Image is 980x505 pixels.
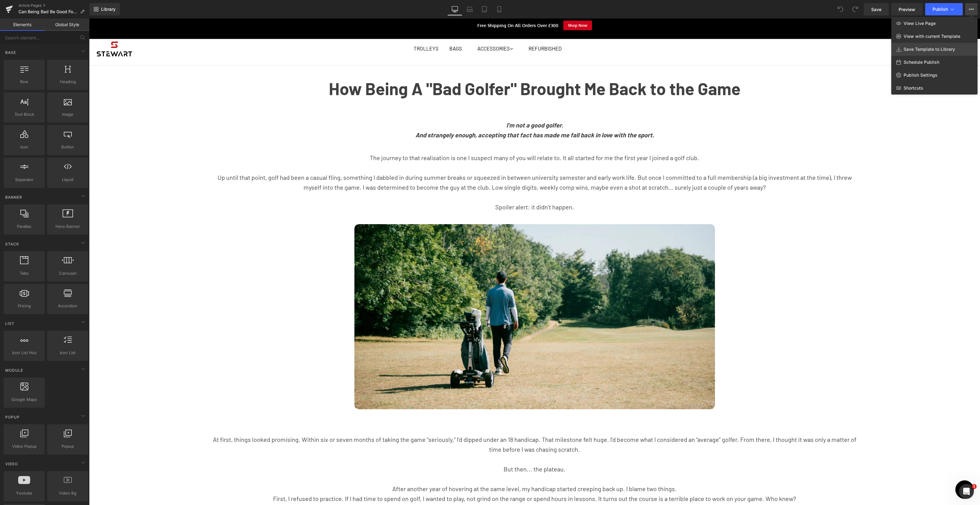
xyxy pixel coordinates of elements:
a: Tablet [477,3,492,15]
span: Carousel [49,270,86,277]
strong: And strangely enough, accepting that fact has made me fall back in love with the sport. [326,113,565,120]
span: Google Maps [6,396,43,403]
span: List [5,321,15,326]
span: Liquid [49,176,86,183]
span: Pricing [6,303,43,309]
span: Tabs [6,270,43,277]
span: Heading [49,79,86,85]
a: 0 [864,25,879,34]
a: Preview [891,3,923,15]
span: Save [871,6,881,13]
span: Module [5,367,24,373]
button: Undo [834,3,847,15]
a: Shop Now [474,2,503,12]
span: 1 [972,484,977,489]
span: Row [6,79,43,85]
span: Button [49,144,86,150]
span: Icon List Hoz [6,349,43,356]
p: First, I refused to practice. If I had time to spend on golf, I wanted to play, not grind on the ... [120,475,772,485]
span: Video Bg [49,490,86,496]
span: Stack [5,241,20,247]
span: Image [49,111,86,118]
button: Publish [925,3,963,15]
span: Base [5,50,17,55]
span: Library [101,6,116,12]
span: Text Block [6,111,43,118]
span: Preview [899,6,915,13]
img: Stewart Golf [8,23,43,38]
a: Global Style [45,18,89,31]
p: At first, things looked promising. Within six or seven months of taking the game “seriously,” I’d... [120,416,772,436]
span: View with current Template [904,34,960,39]
span: Accordion [49,303,86,309]
span: Icon [6,144,43,150]
span: Schedule Publish [904,59,939,65]
img: Don't miss right, the course is home to a fully operational quarry [265,206,626,391]
span: 0 [873,25,878,30]
span: Publish Settings [904,72,937,78]
span: Video Popup [6,443,43,450]
a: About Us [839,15,855,20]
a: Trolleys [325,24,349,36]
span: Parallax [6,223,43,230]
span: Icon List [49,349,86,356]
a: Laptop [462,3,477,15]
span: Shortcuts [904,85,923,91]
a: Bags [360,24,373,36]
button: Redo [849,3,861,15]
a: Accessories [388,24,424,36]
span: The journey to that realisation is one I suspect many of you will relate to. It all started for m... [281,135,610,143]
p: After another year of hovering at the same level, my handicap started creeping back up. I blame t... [120,465,772,475]
a: Blog [818,14,826,20]
span: Youtube [6,490,43,496]
a: Desktop [447,3,462,15]
a: Support [868,15,883,20]
span: Hero Banner [49,223,86,230]
span: Separator [6,176,43,183]
button: View Live PageView with current TemplateSave Template to LibrarySchedule PublishPublish SettingsS... [965,3,978,15]
strong: How Being A "Bad Golfer" Brought Me Back to the Game [240,60,651,80]
span: Banner [5,194,23,200]
strong: I’m not a good golfer. [417,103,474,110]
span: Publish [933,7,948,12]
span: View Live Page [904,21,936,26]
a: New Library [89,3,120,15]
span: Up until that point, golf had been a casual fling, something I dabbled in during summer breaks or... [129,155,763,172]
a: Article Pages [18,3,89,8]
span: Spoiler alert: it didn’t happen. [406,185,485,192]
iframe: Intercom live chat [959,484,974,499]
span: Can Being Bad Be Good For Your Game? [18,9,78,14]
p: But then... the plateau. [120,446,772,455]
span: Video [5,461,18,467]
span: Popup [49,443,86,450]
span: Popup [5,414,20,420]
span: Save Template to Library [904,46,955,52]
a: Refurbished [439,24,473,36]
a: Mobile [492,3,507,15]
